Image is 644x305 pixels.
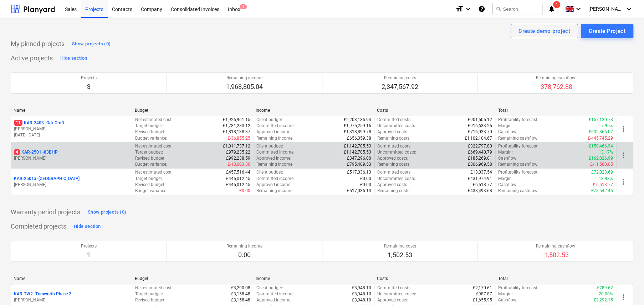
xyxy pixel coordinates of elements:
[14,108,129,113] div: Name
[256,285,283,291] p: Client budget :
[227,161,250,167] p: £-13,003.36
[14,176,129,188] div: KAR-2501a -[GEOGRAPHIC_DATA][PERSON_NAME]
[498,108,613,113] div: Total
[377,149,416,155] p: Uncommitted costs :
[352,285,371,291] p: £3,948.10
[223,123,250,129] p: £1,781,283.12
[597,285,613,291] p: £789.62
[14,291,71,297] p: KAR-TW2 - Trimworth Phase 2
[14,297,129,303] p: [PERSON_NAME]
[11,54,53,62] p: Active projects
[58,52,89,64] button: Hide section
[239,188,250,194] p: £0.00
[256,291,294,297] p: Committed income :
[231,297,250,303] p: £3,158.48
[347,155,371,161] p: £347,296.00
[226,169,250,175] p: £457,516.44
[14,291,129,303] div: KAR-TW2 -Trimworth Phase 2[PERSON_NAME]
[498,143,538,149] p: Profitability forecast :
[382,75,418,81] p: Remaining costs
[256,297,291,303] p: Approved income :
[377,291,416,297] p: Uncommitted costs :
[468,143,492,149] p: £322,797.80
[135,276,250,281] div: Budget
[588,135,613,141] p: £-445,745.29
[498,149,513,155] p: Margin :
[11,222,66,231] p: Completed projects
[468,117,492,123] p: £901,505.12
[135,285,173,291] p: Net estimated cost :
[473,182,492,188] p: £6,518.77
[608,271,644,305] iframe: Chat Widget
[14,120,64,126] p: KAR-2403 - Oak Croft
[498,135,538,141] p: Remaining cashflow :
[86,206,128,218] button: Show projects (0)
[384,243,416,249] p: Remaining costs
[465,135,492,141] p: £1,102,104.67
[498,291,513,297] p: Margin :
[377,135,410,141] p: Remaining costs :
[135,155,165,161] p: Revised budget :
[344,149,371,155] p: £1,142,705.53
[88,208,126,216] div: Show projects (0)
[498,276,613,281] div: Total
[498,169,538,175] p: Profitability forecast :
[14,120,129,138] div: 11KAR-2403 -Oak Croft[PERSON_NAME][DATE]-[DATE]
[135,149,163,155] p: Target budget :
[347,169,371,175] p: £517,036.13
[498,176,513,182] p: Margin :
[588,6,624,12] span: [PERSON_NAME]
[256,117,283,123] p: Client budget :
[574,5,583,13] i: keyboard_arrow_down
[625,5,633,13] i: keyboard_arrow_down
[135,123,163,129] p: Target budget :
[231,291,250,297] p: £3,158.48
[589,117,613,123] p: £157,120.78
[498,188,538,194] p: Remaining cashflow :
[468,188,492,194] p: £438,493.68
[589,143,613,149] p: £150,466.94
[476,291,492,297] p: £987.87
[619,177,628,186] span: more_vert
[553,1,560,8] span: 1
[468,129,492,135] p: £716,033.70
[226,176,250,182] p: £445,012.45
[468,161,492,167] p: £806,969.58
[352,297,371,303] p: £3,948.10
[352,291,371,297] p: £3,948.10
[14,176,80,182] p: KAR-2501a - [GEOGRAPHIC_DATA]
[619,125,628,133] span: more_vert
[347,188,371,194] p: £517,036.13
[347,161,371,167] p: £795,409.53
[599,176,613,182] p: 13.93%
[14,149,20,155] span: 4
[473,297,492,303] p: £1,655.95
[496,6,501,12] span: search
[377,123,416,129] p: Uncommitted costs :
[581,24,633,38] button: Create Project
[135,117,173,123] p: Net estimated cost :
[498,117,538,123] p: Profitability forecast :
[81,82,97,91] p: 3
[591,188,613,194] p: £78,542.46
[256,176,294,182] p: Committed income :
[81,75,97,81] p: Projects
[498,297,517,303] p: Cashflow :
[226,251,262,259] p: 0.00
[14,149,58,155] p: KAR-2501 - 83BHP
[226,243,262,249] p: Remaining income
[226,149,250,155] p: £979,235.22
[470,169,492,175] p: £13,037.54
[60,54,87,62] div: Hide section
[256,129,291,135] p: Approved income :
[14,182,129,188] p: [PERSON_NAME]
[377,161,410,167] p: Remaining costs :
[14,149,129,161] div: 4KAR-2501 -83BHP[PERSON_NAME]
[377,117,412,123] p: Committed costs :
[377,169,412,175] p: Committed costs :
[256,161,293,167] p: Remaining income :
[135,161,167,167] p: Budget variance :
[81,251,97,259] p: 1
[377,276,492,281] div: Costs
